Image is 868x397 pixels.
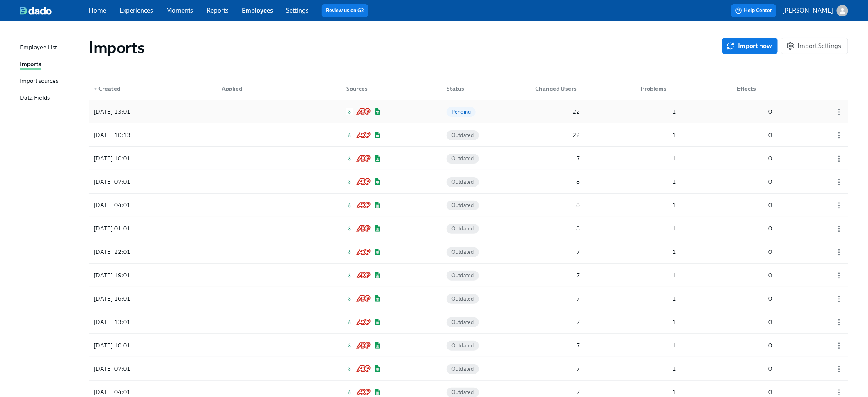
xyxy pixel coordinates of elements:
img: Greenhouse [346,319,353,325]
span: Import Settings [788,42,841,50]
div: [DATE] 07:01 [90,177,164,187]
div: 0 [733,270,775,280]
a: Import sources [20,76,82,87]
img: ADP Workforce Now [356,365,371,372]
span: Outdated [447,296,479,302]
div: 0 [733,247,775,257]
div: 7 [532,153,583,163]
div: 0 [733,107,775,116]
img: ADP Workforce Now [356,225,371,232]
div: 0 [733,387,775,397]
div: Sources [340,80,389,97]
div: [DATE] 16:01GreenhouseADP Workforce NowGoogle SheetsOutdated710 [89,287,848,310]
div: [DATE] 22:01 [90,247,164,257]
div: Effects [730,80,775,97]
div: 0 [733,340,775,350]
a: [DATE] 01:01GreenhouseADP Workforce NowGoogle SheetsOutdated810 [89,217,848,240]
a: Employee List [20,43,82,53]
div: [DATE] 10:01 [90,340,164,350]
div: 0 [733,317,775,327]
img: Greenhouse [346,178,353,185]
a: Reports [206,7,229,14]
div: [DATE] 10:01GreenhouseADP Workforce NowGoogle SheetsOutdated710 [89,334,848,357]
a: [DATE] 13:01GreenhouseADP Workforce NowGoogle SheetsPending2210 [89,100,848,123]
div: Status [443,84,481,94]
img: Greenhouse [346,342,353,349]
div: 1 [637,387,679,397]
div: 7 [532,364,583,374]
h1: Imports [89,38,144,57]
span: Outdated [447,389,479,395]
div: [DATE] 19:01 [90,270,164,280]
div: 0 [733,153,775,163]
div: [DATE] 13:01 [90,107,164,116]
div: 1 [637,247,679,257]
div: ▼Created [90,80,164,97]
img: ADP Workforce Now [356,108,371,115]
div: [DATE] 07:01 [90,364,164,374]
a: Data Fields [20,93,82,103]
img: Google Sheets [374,295,381,302]
img: ADP Workforce Now [356,319,371,325]
div: Employee List [20,43,57,53]
div: Created [90,84,164,94]
img: Google Sheets [374,365,381,372]
span: Outdated [447,132,479,138]
img: Greenhouse [346,225,353,232]
span: Help Center [735,7,772,15]
div: [DATE] 19:01GreenhouseADP Workforce NowGoogle SheetsOutdated710 [89,264,848,287]
div: Problems [634,80,679,97]
img: Google Sheets [374,389,381,395]
img: Greenhouse [346,295,353,302]
div: 1 [637,294,679,303]
div: 7 [532,247,583,257]
span: Outdated [447,249,479,255]
img: Google Sheets [374,108,381,115]
div: Data Fields [20,93,50,103]
div: 0 [733,294,775,303]
a: [DATE] 16:01GreenhouseADP Workforce NowGoogle SheetsOutdated710 [89,287,848,310]
img: Google Sheets [374,272,381,278]
div: Status [440,80,481,97]
img: Google Sheets [374,319,381,325]
div: 1 [637,153,679,163]
span: Outdated [447,179,479,185]
div: [DATE] 10:13GreenhouseADP Workforce NowGoogle SheetsOutdated2210 [89,123,848,146]
div: 1 [637,200,679,210]
div: 7 [532,270,583,280]
div: Effects [733,84,775,94]
img: Google Sheets [374,132,381,138]
img: ADP Workforce Now [356,272,371,278]
a: Home [89,7,106,14]
div: [DATE] 01:01 [90,224,164,233]
a: Settings [286,7,309,14]
span: Outdated [447,155,479,162]
div: 1 [637,177,679,187]
span: Outdated [447,366,479,372]
div: [DATE] 04:01 [90,200,164,210]
img: dado [20,7,52,15]
a: [DATE] 10:13GreenhouseADP Workforce NowGoogle SheetsOutdated2210 [89,123,848,147]
a: Review us on G2 [326,7,364,15]
button: Help Center [731,4,776,17]
a: [DATE] 07:01GreenhouseADP Workforce NowGoogle SheetsOutdated810 [89,170,848,194]
img: Greenhouse [346,365,353,372]
button: Review us on G2 [322,4,368,17]
img: Greenhouse [346,202,353,208]
div: [DATE] 04:01 [90,387,164,397]
img: ADP Workforce Now [356,178,371,185]
img: Google Sheets [374,202,381,208]
div: [DATE] 13:01GreenhouseADP Workforce NowGoogle SheetsPending2210 [89,100,848,123]
div: [DATE] 10:01 [90,153,164,163]
span: Outdated [447,202,479,208]
span: Outdated [447,226,479,232]
div: 1 [637,224,679,233]
img: Google Sheets [374,155,381,162]
button: Import Settings [781,38,848,54]
img: Greenhouse [346,155,353,162]
a: [DATE] 04:01GreenhouseADP Workforce NowGoogle SheetsOutdated810 [89,194,848,217]
div: 7 [532,340,583,350]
